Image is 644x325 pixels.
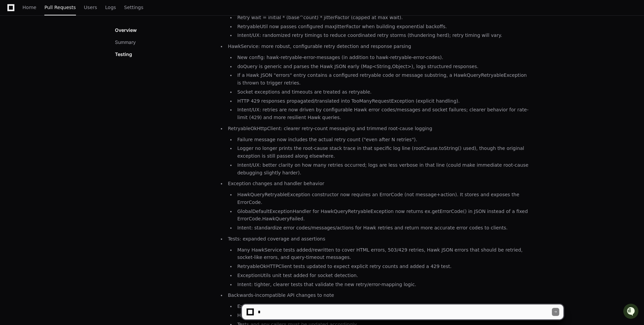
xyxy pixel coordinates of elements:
[228,43,529,50] p: HawkService: more robust, configurable retry detection and response parsing
[235,303,529,310] li: ExponentialBackOffRetry factory/clone signatures changed (callers must supply maxJitterFactor).
[235,161,529,177] li: Intent/UX: better clarity on how many retries occurred; logs are less verbose in that line (could...
[84,5,97,9] span: Users
[235,23,529,31] li: RetryableUtil now passes configured maxJitterFactor when building exponential backoffs.
[23,56,97,62] div: We're offline, but we'll be back soon!
[7,83,17,94] img: Sidi Zhu
[23,5,36,9] span: Home
[59,90,73,95] span: [DATE]
[228,235,529,243] p: Tests: expanded coverage and assertions
[124,5,143,9] span: Settings
[235,97,529,105] li: HTTP 429 responses propagated/translated into TooManyRequestException (explicit handling).
[235,54,529,61] li: New config: hawk-retryable-error-messages (in addition to hawk-retryable-error-codes).
[228,125,529,132] p: RetryableOkHttpClient: clearer retry-count messaging and trimmed root-cause logging
[56,90,58,95] span: •
[105,5,116,9] span: Logs
[235,71,529,87] li: If a Hawk JSON "errors" entry contains a configured retryable code or message substring, a HawkQu...
[7,73,45,78] div: Past conversations
[235,32,529,39] li: Intent/UX: randomized retry timings to reduce coordinated retry storms (thundering herd); retry t...
[235,145,529,160] li: Logger no longer prints the root-cause stack trace in that specific log line (rootCause.toString(...
[228,291,529,299] p: Backwards-incompatible API changes to note
[235,191,529,206] li: HawkQueryRetryableException constructor now requires an ErrorCode (not message+action). It stores...
[47,104,81,110] a: Powered byPylon
[23,50,110,56] div: Start new chat
[21,90,54,95] span: [PERSON_NAME]
[235,136,529,144] li: Failure message now includes the actual retry count ("even after N retries").
[235,272,529,279] li: ExceptionUtils unit test added for socket detection.
[7,6,20,20] img: PlayerZero
[622,303,641,321] iframe: Open customer support
[44,5,76,9] span: Pull Requests
[235,106,529,121] li: Intent/UX: retries are now driven by configurable Hawk error codes/messages and socket failures; ...
[235,281,529,288] li: Intent: tighter, clearer tests that validate the new retry/error-mapping logic.
[235,14,529,21] li: Retry wait = initial * (base^count) * jitterFactor (capped at max wait).
[67,105,81,110] span: Pylon
[115,39,136,46] button: Summary
[235,63,529,70] li: doQuery is generic and parses the Hawk JSON early (Map<String,Object>), logs structured responses.
[235,312,529,319] li: HawkQueryRetryableException constructor signature changed (must pass an ErrorCode).
[115,27,137,34] p: Overview
[235,263,529,270] li: RetryableOkHTTPClient tests updated to expect explicit retry counts and added a 429 test.
[235,246,529,262] li: Many HawkService tests added/rewritten to cover HTML errors, 503/429 retries, Hawk JSON errors th...
[228,180,529,187] p: Exception changes and handler behavior
[235,88,529,96] li: Socket exceptions and timeouts are treated as retryable.
[7,26,122,37] div: Welcome
[104,71,122,79] button: See all
[235,208,529,223] li: GlobalDefaultExceptionHandler for HawkQueryRetryableException now returns ex.getErrorCode() in JS...
[115,51,132,58] p: Testing
[7,50,19,62] img: 1756235613930-3d25f9e4-fa56-45dd-b3ad-e072dfbd1548
[235,224,529,232] li: Intent: standardize error codes/messages/actions for Hawk retries and return more accurate error ...
[114,52,122,60] button: Start new chat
